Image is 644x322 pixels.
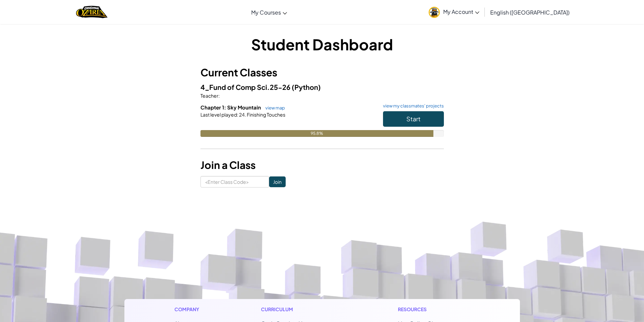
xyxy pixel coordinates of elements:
span: English ([GEOGRAPHIC_DATA]) [490,9,570,16]
a: English ([GEOGRAPHIC_DATA]) [487,3,573,21]
span: 4_Fund of Comp Sci.25-26 [200,83,292,91]
a: My Account [425,1,483,23]
input: Join [269,176,286,187]
div: 95.8% [200,130,434,137]
span: : [237,112,238,118]
span: My Courses [251,9,281,16]
h1: Company [174,306,206,313]
img: avatar [429,7,440,18]
span: (Python) [292,83,321,91]
span: Last level played [200,112,237,118]
a: view my classmates' projects [380,104,444,108]
span: Finishing Touches [246,112,285,118]
h3: Join a Class [200,157,444,173]
span: My Account [443,8,479,15]
span: Start [406,115,421,123]
h1: Resources [398,306,470,313]
h3: Current Classes [200,65,444,80]
a: My Courses [248,3,290,21]
img: Home [76,5,108,19]
span: 24. [238,112,246,118]
span: Teacher [200,93,218,99]
button: Start [383,111,444,127]
h1: Student Dashboard [200,34,444,55]
a: view map [262,105,285,110]
h1: Curriculum [261,306,343,313]
input: <Enter Class Code> [200,176,269,188]
span: : [218,93,220,99]
span: Chapter 1: Sky Mountain [200,104,262,110]
a: Ozaria by CodeCombat logo [76,5,108,19]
